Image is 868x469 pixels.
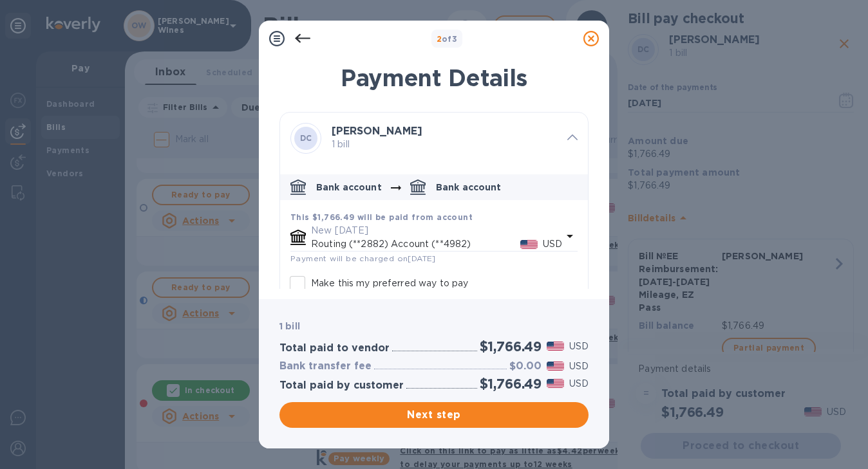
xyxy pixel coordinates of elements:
[300,133,312,143] b: DC
[279,342,390,354] h3: Total paid to vendor
[311,237,520,251] p: Routing (**2882) Account (**4982)
[509,360,542,372] h3: $0.00
[547,362,564,371] img: USD
[436,181,502,194] p: Bank account
[311,224,562,237] p: New [DATE]
[437,34,442,44] span: 2
[332,138,557,151] p: 1 bill
[543,237,562,251] p: USD
[547,342,564,351] img: USD
[480,376,542,392] h2: $1,766.49
[316,181,382,194] p: Bank account
[437,34,458,44] b: of 3
[547,379,564,388] img: USD
[480,338,542,354] h2: $1,766.49
[280,169,588,358] div: default-method
[279,321,300,331] b: 1 bill
[311,277,468,290] p: Make this my preferred way to pay
[569,360,589,373] p: USD
[279,380,404,392] h3: Total paid by customer
[279,360,372,372] h3: Bank transfer fee
[569,377,589,391] p: USD
[290,407,578,423] span: Next step
[290,212,473,222] b: This $1,766.49 will be paid from account
[280,113,588,164] div: DC[PERSON_NAME] 1 bill
[279,64,589,91] h1: Payment Details
[332,125,422,137] b: [PERSON_NAME]
[569,340,589,353] p: USD
[279,402,589,428] button: Next step
[520,240,538,249] img: USD
[290,253,436,263] span: Payment will be charged on [DATE]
